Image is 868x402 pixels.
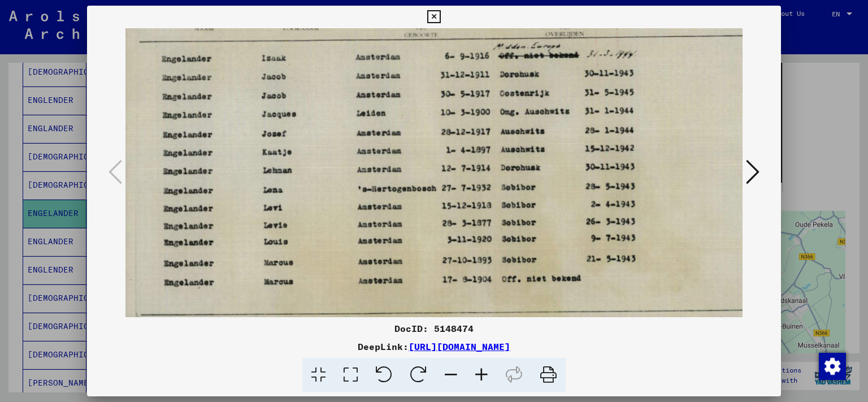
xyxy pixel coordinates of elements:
div: DocID: 5148474 [87,322,782,335]
a: [URL][DOMAIN_NAME] [409,341,510,352]
img: Change consent [819,353,846,380]
div: DeepLink: [87,340,782,353]
div: Change consent [818,352,845,379]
